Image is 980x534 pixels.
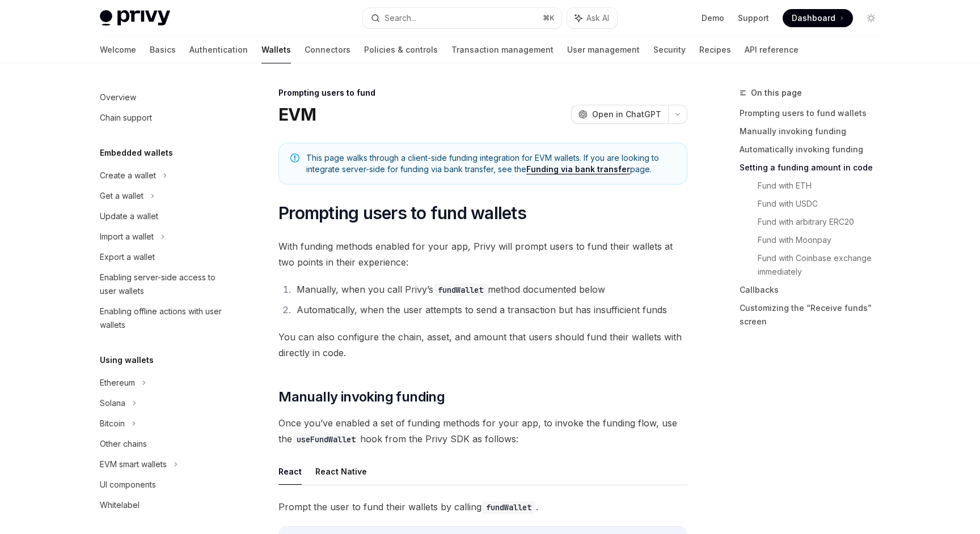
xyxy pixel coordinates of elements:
[100,91,136,104] div: Overview
[586,12,609,24] span: Ask AI
[862,9,880,27] button: Toggle dark mode
[100,458,167,471] div: EVM smart wallets
[758,249,889,281] a: Fund with Coinbase exchange immediately
[451,36,554,63] a: Transaction management
[150,36,176,63] a: Basics
[91,247,236,267] a: Export a wallet
[363,8,561,28] button: Search...⌘K
[278,388,445,406] span: Manually invoking funding
[100,146,173,160] h5: Embedded wallets
[571,105,668,124] button: Open in ChatGPT
[567,8,617,28] button: Ask AI
[278,104,316,125] h1: EVM
[758,177,889,195] a: Fund with ETH
[100,230,154,243] div: Import a wallet
[740,159,889,177] a: Setting a funding amount in code
[100,376,135,390] div: Ethereum
[745,36,799,63] a: API reference
[278,499,687,515] span: Prompt the user to fund their wallets by calling .
[740,140,889,159] a: Automatically invoking funding
[100,169,156,182] div: Create a wallet
[100,36,136,63] a: Welcome
[293,281,687,297] li: Manually, when you call Privy’s method documented below
[740,104,889,122] a: Prompting users to fund wallets
[91,108,236,128] a: Chain support
[543,14,555,23] span: ⌘ K
[738,12,769,24] a: Support
[100,305,229,332] div: Enabling offline actions with user wallets
[433,284,488,296] code: fundWallet
[278,415,687,447] span: Once you’ve enabled a set of funding methods for your app, to invoke the funding flow, use the ho...
[315,458,367,485] button: React Native
[100,437,147,451] div: Other chains
[278,87,687,99] div: Prompting users to fund
[592,109,661,120] span: Open in ChatGPT
[783,9,853,27] a: Dashboard
[100,250,155,264] div: Export a wallet
[100,498,140,512] div: Whitelabel
[792,12,835,24] span: Dashboard
[751,86,802,100] span: On this page
[100,417,125,430] div: Bitcoin
[758,213,889,231] a: Fund with arbitrary ERC20
[758,231,889,249] a: Fund with Moonpay
[278,329,687,361] span: You can also configure the chain, asset, and amount that users should fund their wallets with dir...
[100,189,143,203] div: Get a wallet
[91,475,236,495] a: UI components
[567,36,640,63] a: User management
[481,501,536,514] code: fundWallet
[91,495,236,515] a: Whitelabel
[702,12,724,24] a: Demo
[740,281,889,299] a: Callbacks
[278,458,302,485] button: React
[91,301,236,335] a: Enabling offline actions with user wallets
[100,353,154,367] h5: Using wallets
[91,206,236,227] a: Update a wallet
[189,36,248,63] a: Authentication
[653,36,686,63] a: Security
[740,122,889,140] a: Manually invoking funding
[740,299,889,331] a: Customizing the “Receive funds” screen
[100,111,152,125] div: Chain support
[91,434,236,454] a: Other chains
[91,87,236,108] a: Overview
[91,267,236,301] a: Enabling server-side access to user wallets
[526,164,630,174] a: Funding via bank transfer
[306,152,675,175] span: This page walks through a client-side funding integration for EVM wallets. If you are looking to ...
[100,10,170,26] img: light logo
[699,36,731,63] a: Recipes
[261,36,291,63] a: Wallets
[292,433,360,446] code: useFundWallet
[100,210,158,223] div: Update a wallet
[758,195,889,213] a: Fund with USDC
[100,271,229,298] div: Enabling server-side access to user wallets
[293,302,687,318] li: Automatically, when the user attempts to send a transaction but has insufficient funds
[100,396,125,410] div: Solana
[278,203,526,223] span: Prompting users to fund wallets
[100,478,156,492] div: UI components
[305,36,350,63] a: Connectors
[385,11,416,25] div: Search...
[278,238,687,270] span: With funding methods enabled for your app, Privy will prompt users to fund their wallets at two p...
[364,36,438,63] a: Policies & controls
[290,153,299,163] svg: Note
